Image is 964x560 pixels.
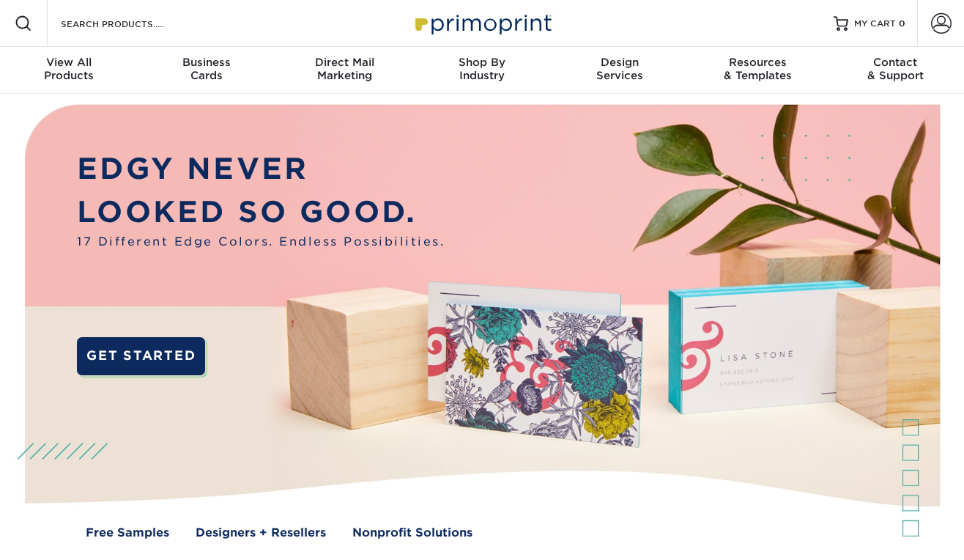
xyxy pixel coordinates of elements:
p: LOOKED SO GOOD. [77,190,445,233]
a: Shop ByIndustry [413,47,551,94]
a: Free Samples [86,524,169,542]
span: 0 [899,18,905,29]
a: Resources& Templates [689,47,826,94]
img: Primoprint [409,7,555,39]
span: Direct Mail [275,56,413,69]
span: Resources [689,56,826,69]
a: GET STARTED [77,337,205,375]
a: Contact& Support [826,47,964,94]
div: Services [551,56,689,82]
span: Business [138,56,275,69]
a: Designers + Resellers [196,524,326,542]
a: Direct MailMarketing [275,47,413,94]
div: & Support [826,56,964,82]
div: Industry [413,56,551,82]
a: Nonprofit Solutions [352,524,472,542]
div: & Templates [689,56,826,82]
span: MY CART [854,18,896,30]
a: DesignServices [551,47,689,94]
span: Shop By [413,56,551,69]
input: SEARCH PRODUCTS..... [59,15,202,32]
p: EDGY NEVER [77,147,445,190]
div: Marketing [275,56,413,82]
span: Design [551,56,689,69]
span: 17 Different Edge Colors. Endless Possibilities. [77,233,445,251]
span: Contact [826,56,964,69]
div: Cards [138,56,275,82]
a: BusinessCards [138,47,275,94]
